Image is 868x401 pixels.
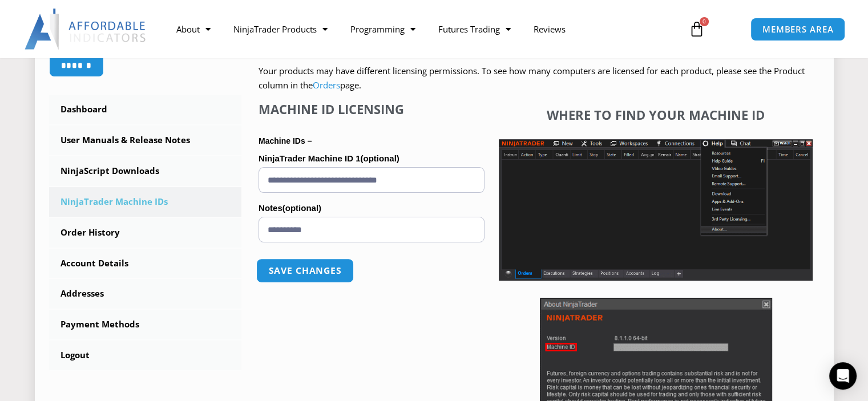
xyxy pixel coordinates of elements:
[282,203,321,213] span: (optional)
[672,13,722,46] a: 0
[427,16,522,42] a: Futures Trading
[25,9,147,50] img: LogoAI | Affordable Indicators – NinjaTrader
[49,95,242,370] nav: Account pages
[165,16,222,42] a: About
[165,16,677,42] nav: Menu
[259,65,805,91] span: Your products may have different licensing permissions. To see how many computers are licensed fo...
[222,16,339,42] a: NinjaTrader Products
[49,249,242,278] a: Account Details
[49,218,242,248] a: Order History
[499,139,813,281] img: Screenshot 2025-01-17 1155544 | Affordable Indicators – NinjaTrader
[339,16,427,42] a: Programming
[522,16,577,42] a: Reviews
[259,150,485,167] label: NinjaTrader Machine ID 1
[360,153,399,163] span: (optional)
[259,136,312,145] strong: Machine IDs –
[499,107,813,122] h4: Where to find your Machine ID
[259,200,485,217] label: Notes
[49,341,242,370] a: Logout
[49,125,242,155] a: User Manuals & Release Notes
[49,279,242,309] a: Addresses
[49,187,242,217] a: NinjaTrader Machine IDs
[762,25,834,34] span: MEMBERS AREA
[256,258,354,283] button: Save changes
[49,156,242,186] a: NinjaScript Downloads
[829,362,857,390] div: Open Intercom Messenger
[750,18,846,41] a: MEMBERS AREA
[259,102,485,116] h4: Machine ID Licensing
[49,95,242,124] a: Dashboard
[700,17,709,26] span: 0
[49,310,242,339] a: Payment Methods
[313,79,340,91] a: Orders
